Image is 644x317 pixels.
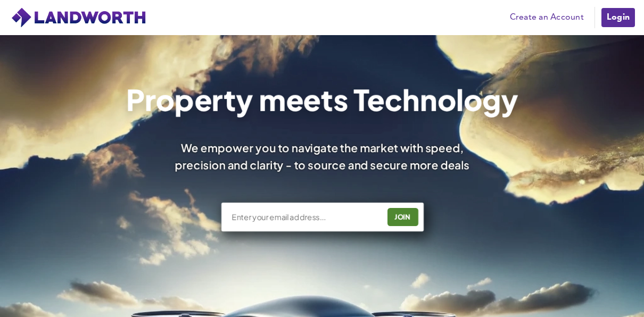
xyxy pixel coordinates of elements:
[505,10,589,26] a: Create an Account
[390,208,415,226] div: JOIN
[230,212,379,222] input: Enter your email address...
[126,85,518,114] h1: Property meets Technology
[600,7,636,28] a: Login
[387,208,418,226] button: JOIN
[160,139,484,172] div: We empower you to navigate the market with speed, precision and clarity - to source and secure mo...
